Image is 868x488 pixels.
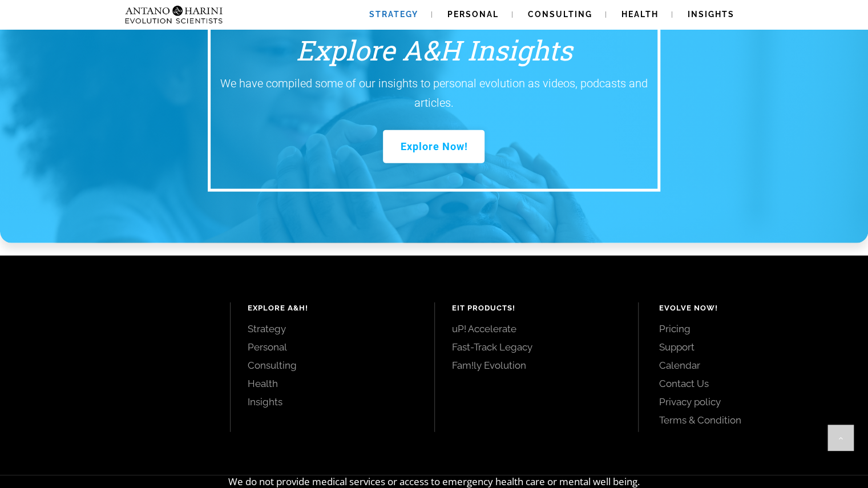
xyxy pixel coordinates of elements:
span: Strategy [369,10,418,19]
p: We have compiled some of our insights to personal evolution as videos, podcasts and articles. [220,74,648,112]
a: Fast-Track Legacy [452,341,621,353]
a: Pricing [659,322,842,335]
a: Contact Us [659,377,842,390]
a: Health [248,377,417,390]
span: Health [621,10,659,19]
a: Personal [248,341,417,353]
a: Fam!ly Evolution [452,359,621,372]
h4: Evolve Now! [659,303,842,314]
a: Insights [248,396,417,408]
a: Strategy [248,322,417,335]
a: Explore Now! [383,130,485,163]
a: Privacy policy [659,396,842,408]
span: Insights [688,10,734,19]
a: Support [659,341,842,353]
a: Terms & Condition [659,414,842,426]
span: Explore Now! [400,140,467,153]
h4: EIT Products! [452,303,621,314]
h4: Explore A&H! [248,303,417,314]
span: Personal [447,10,499,19]
a: Calendar [659,359,842,372]
a: Consulting [248,359,417,372]
a: uP! Accelerate [452,322,621,335]
h3: Explore A&H Insights [219,33,649,68]
span: Consulting [528,10,592,19]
